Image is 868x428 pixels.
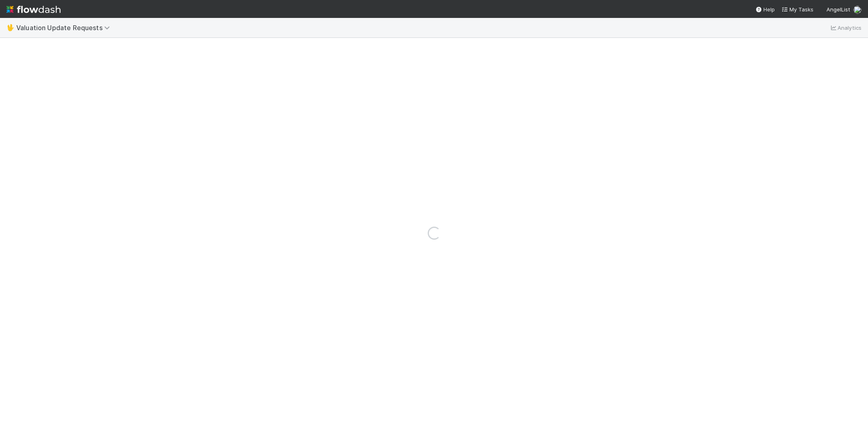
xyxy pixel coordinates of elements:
[853,6,861,14] img: avatar_1a1d5361-16dd-4910-a949-020dcd9f55a3.png
[755,5,775,13] div: Help
[826,6,850,13] span: AngelList
[16,24,114,32] span: Valuation Update Requests
[781,5,813,13] a: My Tasks
[781,6,813,13] span: My Tasks
[829,23,861,33] a: Analytics
[7,24,15,31] span: 🖖
[7,2,61,16] img: logo-inverted-e16ddd16eac7371096b0.svg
